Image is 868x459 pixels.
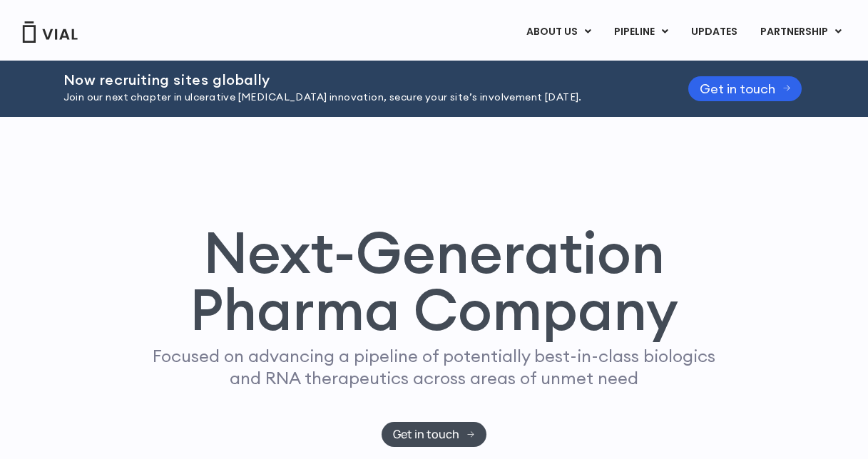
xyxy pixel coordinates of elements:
[700,83,775,94] span: Get in touch
[393,429,459,440] span: Get in touch
[680,20,748,44] a: UPDATES
[147,345,722,389] p: Focused on advancing a pipeline of potentially best-in-class biologics and RNA therapeutics acros...
[63,72,653,88] h2: Now recruiting sites globally
[515,20,602,44] a: ABOUT USMenu Toggle
[688,76,802,101] a: Get in touch
[21,21,78,43] img: Vial Logo
[382,422,486,447] a: Get in touch
[126,224,743,338] h1: Next-Generation Pharma Company
[603,20,679,44] a: PIPELINEMenu Toggle
[749,20,853,44] a: PARTNERSHIPMenu Toggle
[63,90,653,105] p: Join our next chapter in ulcerative [MEDICAL_DATA] innovation, secure your site’s involvement [DA...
